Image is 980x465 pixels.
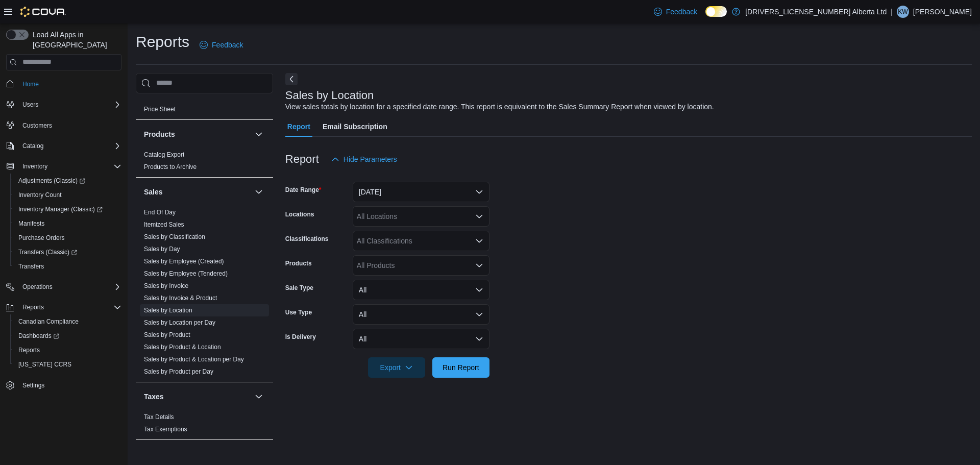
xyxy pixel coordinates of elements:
a: Price Sheet [144,106,176,113]
span: Inventory Count [18,191,62,199]
span: Inventory [22,162,47,170]
span: Adjustments (Classic) [14,175,121,187]
h3: Taxes [144,391,164,402]
a: Sales by Employee (Tendered) [144,270,228,277]
a: Transfers [14,260,48,273]
button: Users [2,97,126,112]
h1: Reports [136,32,189,52]
span: Sales by Product & Location per Day [144,355,244,363]
span: Inventory Manager (Classic) [18,205,103,213]
button: Taxes [144,391,251,402]
p: [PERSON_NAME] [913,6,972,18]
span: Reports [22,303,44,311]
p: [DRIVERS_LICENSE_NUMBER] Alberta Ltd [745,6,887,18]
label: Use Type [285,308,312,316]
button: Canadian Compliance [10,314,126,329]
span: Sales by Day [144,245,180,253]
span: Tax Exemptions [144,425,187,433]
span: Users [22,101,38,109]
a: Transfers (Classic) [14,246,81,258]
span: Home [22,80,39,88]
a: Sales by Invoice & Product [144,295,217,302]
a: Sales by Location [144,307,192,314]
span: Hide Parameters [344,154,397,164]
span: Sales by Location [144,306,192,314]
span: Users [18,99,121,111]
span: Tax Details [144,413,174,421]
a: Tax Details [144,413,174,421]
button: Run Report [432,357,489,378]
span: Price Sheet [144,105,176,113]
span: Itemized Sales [144,221,184,229]
button: Reports [2,300,126,314]
img: Cova [20,7,66,17]
label: Classifications [285,235,329,243]
button: Inventory [18,160,52,173]
a: Dashboards [14,330,63,342]
button: Pricing [253,83,265,95]
span: Canadian Compliance [18,317,79,326]
div: Pricing [136,103,273,119]
span: Sales by Invoice [144,282,188,290]
span: Operations [18,281,121,293]
span: Transfers [18,262,44,271]
h3: Sales [144,187,163,197]
button: Users [18,99,42,111]
span: Sales by Product per Day [144,368,213,376]
a: Sales by Product [144,331,190,338]
span: Reports [18,301,121,313]
span: Inventory [18,160,121,173]
span: Sales by Location per Day [144,319,215,327]
button: Customers [2,118,126,133]
a: Adjustments (Classic) [10,174,126,188]
button: Open list of options [475,261,483,270]
span: Catalog [18,140,121,152]
nav: Complex example [6,72,121,420]
span: Dashboards [18,332,59,340]
h3: Report [285,153,319,165]
a: Tax Exemptions [144,426,187,433]
span: Customers [18,119,121,132]
label: Date Range [285,186,322,194]
span: Operations [22,283,53,291]
span: Email Subscription [323,116,387,137]
button: Sales [144,187,251,197]
span: Inventory Count [14,189,121,201]
label: Locations [285,210,314,218]
label: Sale Type [285,284,313,292]
span: Settings [18,379,121,391]
h3: Sales by Location [285,89,374,102]
button: All [353,280,489,300]
span: Sales by Employee (Tendered) [144,270,228,278]
button: Reports [10,343,126,357]
span: Home [18,78,121,90]
span: Load All Apps in [GEOGRAPHIC_DATA] [29,30,121,50]
span: Sales by Employee (Created) [144,257,224,265]
a: Itemized Sales [144,221,184,228]
label: Is Delivery [285,333,316,341]
button: Inventory [2,159,126,174]
button: Manifests [10,216,126,231]
button: Open list of options [475,237,483,245]
a: Catalog Export [144,151,184,158]
a: Inventory Count [14,189,66,201]
a: Canadian Compliance [14,315,83,328]
span: Transfers [14,260,121,273]
button: Operations [2,280,126,294]
a: Adjustments (Classic) [14,175,89,187]
button: Home [2,77,126,91]
button: All [353,329,489,349]
label: Products [285,259,312,267]
a: Sales by Day [144,246,180,253]
a: Feedback [650,2,701,22]
button: Products [253,128,265,140]
button: Taxes [253,390,265,403]
button: [US_STATE] CCRS [10,357,126,372]
button: Hide Parameters [327,149,401,169]
span: Products to Archive [144,163,197,171]
a: Inventory Manager (Classic) [14,203,107,215]
button: Operations [18,281,57,293]
a: Customers [18,119,56,132]
span: Catalog Export [144,151,184,159]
